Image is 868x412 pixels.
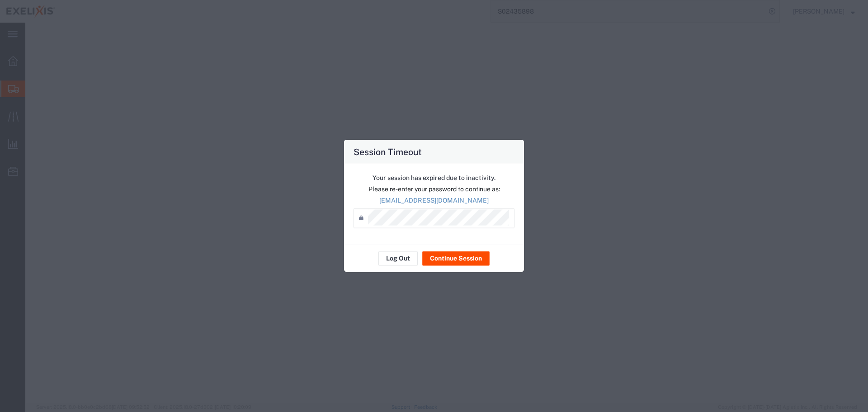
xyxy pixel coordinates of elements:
[354,173,514,182] p: Your session has expired due to inactivity.
[354,195,514,205] p: [EMAIL_ADDRESS][DOMAIN_NAME]
[422,251,490,265] button: Continue Session
[378,251,418,265] button: Log Out
[354,184,514,194] p: Please re-enter your password to continue as:
[354,145,422,158] h4: Session Timeout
